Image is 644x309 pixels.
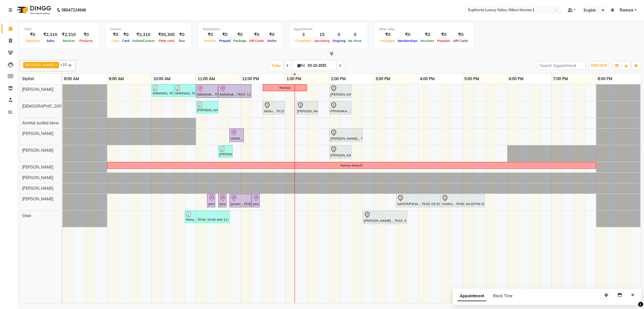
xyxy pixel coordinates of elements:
[379,39,396,43] span: Packages
[121,39,131,43] span: Card
[22,165,53,170] span: [PERSON_NAME]
[219,195,226,206] div: Janani ., TK08, 11:30 AM-11:35 AM, EP-Conditioning (Wella)
[397,195,440,206] div: SARITAPSHA ., TK09, 03:30 PM-04:30 PM, EP-Color My Root Self
[24,32,41,38] div: ₹0
[379,32,396,38] div: ₹0
[269,61,283,70] span: Today
[347,39,363,43] span: No show
[436,32,452,38] div: ₹0
[331,39,347,43] span: Ongoing
[280,85,290,90] div: Namaz
[230,195,251,206] div: Janani ., TK08, 11:45 AM-12:15 PM, EP-Ironing/Tongs (No wash) M
[296,63,306,68] span: Fri
[107,75,125,83] a: 9:00 AM
[61,39,76,43] span: Services
[620,7,633,13] span: Ramya
[294,27,363,32] div: Appointment
[218,39,232,43] span: Prepaid
[152,85,173,96] div: SRINIVAS, TK06, 10:00 AM-10:30 AM, EL-HAIR CUT (Senior Stylist) with hairwash MEN
[330,129,362,141] div: [PERSON_NAME] ., TK03, 02:00 PM-02:45 PM, EL-Express Pedi
[232,39,248,43] span: Package
[330,85,351,97] div: [PERSON_NAME] ., TK11, 02:00 PM-02:30 PM, EL-HAIR CUT (Junior Stylist) with hairwash MEN
[185,211,229,222] div: Neha ., TK04, 10:45 AM-11:45 AM, EP-Artistic Cut - Creative Stylist
[78,39,94,43] span: Products
[219,146,232,157] div: [PERSON_NAME], TK14, 11:30 AM-11:50 AM, EL-Eyebrows Threading
[263,102,284,114] div: Nisha ., TK10, 12:30 PM-01:00 PM, EL-HAIR CUT (Junior Stylist) with hairwash MEN
[22,131,53,136] span: [PERSON_NAME]
[45,39,56,43] span: Sales
[418,75,436,83] a: 4:00 PM
[63,75,80,83] a: 8:00 AM
[294,39,313,43] span: Completed
[330,75,347,83] a: 2:00 PM
[121,32,131,38] div: ₹0
[396,39,419,43] span: Memberships
[396,32,419,38] div: ₹0
[152,75,172,83] a: 10:00 AM
[55,63,57,67] a: x
[452,32,470,38] div: ₹0
[60,62,71,67] span: +10
[22,213,31,218] span: Shan
[507,75,525,83] a: 6:00 PM
[218,32,232,38] div: ₹0
[131,32,156,38] div: ₹2,310
[452,39,470,43] span: Gift Cards
[331,32,347,38] div: 0
[203,32,218,38] div: ₹0
[22,186,53,191] span: [PERSON_NAME]
[177,32,187,38] div: ₹0
[25,63,55,67] span: [PERSON_NAME]
[219,85,251,97] div: Abhishek ., TK07, 11:30 AM-12:15 PM, EP-Cover Fusion MEN
[248,39,266,43] span: Gift Cards
[441,195,484,206] div: Vinitha ., TK05, 04:30 PM-05:30 PM, EP-Artistic Cut - Creative Stylist
[347,32,363,38] div: 0
[591,63,607,68] span: ADD NEW
[156,32,177,38] div: ₹95,305
[379,27,470,32] div: Other sales
[14,2,53,18] img: logo
[330,146,351,158] div: [PERSON_NAME], TK01, 02:00 PM-02:30 PM, EP-Shoulder & Back (30 Mins)
[24,39,41,43] span: Expenses
[61,2,86,18] b: 08047224946
[297,102,318,114] div: [PERSON_NAME] ., TK12, 01:15 PM-01:45 PM, EL-HAIR CUT (Senior Stylist) with hairwash MEN
[537,61,586,70] input: Search Appointment
[436,39,452,43] span: Prepaids
[629,291,637,300] button: Close
[203,27,278,32] div: Redemption
[232,32,248,38] div: ₹0
[22,87,53,92] span: [PERSON_NAME]
[252,195,259,206] div: Janani ., TK08, 12:15 PM-12:25 PM, EP-Ultimate Damage Control (Add On)
[177,39,186,43] span: Due
[22,104,66,109] span: [DEMOGRAPHIC_DATA]
[266,32,278,38] div: ₹0
[493,293,513,298] span: Block Time
[313,32,331,38] div: 15
[24,27,94,32] div: Total
[374,75,392,83] a: 3:00 PM
[313,39,331,43] span: Upcoming
[203,39,218,43] span: Voucher
[174,85,195,96] div: SRINIVAS, TK06, 10:30 AM-11:00 AM, EP-[PERSON_NAME] Trim/Design MEN
[552,75,569,83] a: 7:00 PM
[157,39,176,43] span: Petty cash
[60,32,78,38] div: ₹2,310
[22,175,53,180] span: [PERSON_NAME]
[306,61,334,70] input: 2025-10-03
[285,75,303,83] a: 1:00 PM
[196,85,217,97] div: Abhishek ., TK07, 11:00 AM-11:30 AM, EL-HAIR CUT (Senior Stylist) with hairwash MEN
[196,102,217,113] div: [PERSON_NAME], TK14, 11:00 AM-11:30 AM, EL-HAIR CUT (Senior Stylist) with hairwash MEN
[22,148,53,153] span: [PERSON_NAME]
[419,32,436,38] div: ₹0
[41,32,60,38] div: ₹2,310
[110,32,121,38] div: ₹0
[419,39,436,43] span: Vouchers
[294,32,313,38] div: 3
[589,62,609,70] button: ADD NEW
[22,196,53,201] span: [PERSON_NAME]
[78,32,94,38] div: ₹0
[110,27,187,32] div: Finance
[330,102,351,114] div: PRIYANKA ., TK15, 02:00 PM-02:30 PM, EL-Kid Cut (Below 8 Yrs) BOY
[363,211,406,223] div: [PERSON_NAME] ., TK03, 02:45 PM-03:45 PM, EP-Color My Root KP
[241,75,261,83] a: 12:00 PM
